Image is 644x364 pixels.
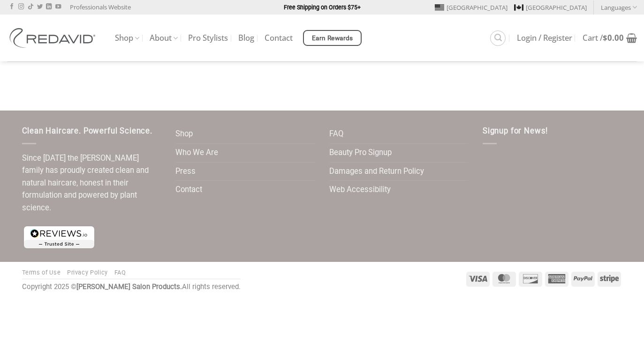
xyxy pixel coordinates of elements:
[517,30,572,46] a: Login / Register
[603,32,624,43] bdi: 0.00
[603,32,607,43] span: $
[329,144,392,162] a: Beauty Pro Signup
[18,4,24,10] a: Follow on Instagram
[9,4,15,10] a: Follow on Facebook
[517,34,572,42] span: Login / Register
[46,4,52,10] a: Follow on LinkedIn
[22,126,152,135] span: Clean Haircare. Powerful Science.
[175,144,218,162] a: Who We Are
[7,28,101,48] img: REDAVID Salon Products | United States
[188,30,228,46] a: Pro Stylists
[329,181,391,199] a: Web Accessibility
[312,33,353,44] span: Earn Rewards
[601,0,637,14] a: Languages
[514,0,587,15] a: [GEOGRAPHIC_DATA]
[483,126,548,135] span: Signup for News!
[115,29,139,47] a: Shop
[22,152,162,215] p: Since [DATE] the [PERSON_NAME] family has proudly created clean and natural haircare, honest in t...
[76,282,182,291] strong: [PERSON_NAME] Salon Products.
[150,29,178,47] a: About
[265,30,293,46] a: Contact
[22,282,241,293] div: Copyright 2025 © All rights reserved.
[329,163,424,181] a: Damages and Return Policy
[55,4,61,10] a: Follow on YouTube
[22,224,96,250] img: reviews-trust-logo-1.png
[22,269,61,276] a: Terms of Use
[175,163,196,181] a: Press
[114,269,126,276] a: FAQ
[37,4,43,10] a: Follow on Twitter
[175,181,202,199] a: Contact
[175,125,193,143] a: Shop
[28,4,33,10] a: Follow on TikTok
[329,125,343,143] a: FAQ
[583,28,637,48] a: Cart /$0.00
[435,0,508,15] a: [GEOGRAPHIC_DATA]
[284,4,361,11] strong: Free Shipping on Orders $75+
[238,30,254,46] a: Blog
[583,34,624,42] span: Cart /
[67,269,108,276] a: Privacy Policy
[490,30,506,46] a: Search
[303,30,362,46] a: Earn Rewards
